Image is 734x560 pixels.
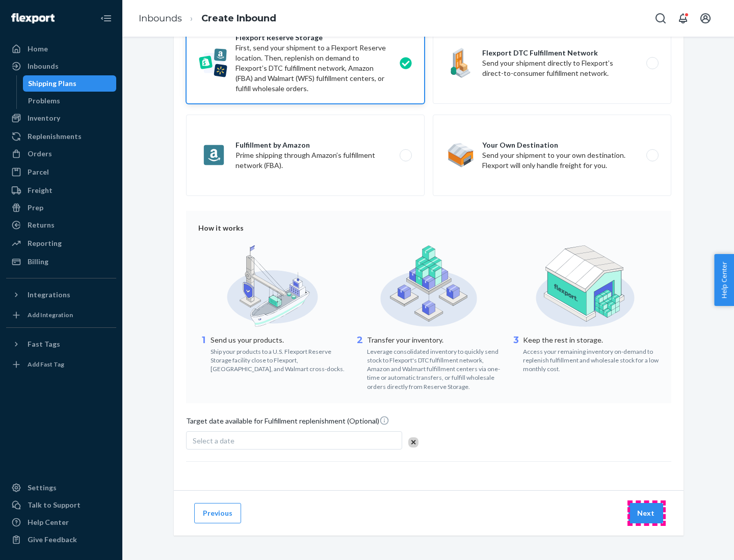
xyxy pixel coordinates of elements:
a: Home [6,41,116,57]
a: Help Center [6,514,116,530]
p: Transfer your inventory. [367,335,503,345]
button: Open Search Box [650,8,671,29]
a: Add Integration [6,307,116,323]
img: Flexport logo [11,13,55,23]
a: Problems [23,93,117,109]
div: Add Integration [28,311,73,319]
a: Shipping Plans [23,75,117,92]
div: How it works [198,223,659,233]
div: Access your remaining inventory on-demand to replenish fulfillment and wholesale stock for a low ... [523,345,659,373]
a: Returns [6,217,116,233]
div: Returns [28,220,55,230]
div: Home [28,44,48,54]
button: Integrations [6,287,116,303]
div: Leverage consolidated inventory to quickly send stock to Flexport's DTC fulfillment network, Amaz... [367,345,503,391]
a: Inbounds [6,58,116,74]
ol: breadcrumbs [130,4,284,34]
div: Add Fast Tag [28,360,64,369]
p: Keep the rest in storage. [523,335,659,345]
div: Inventory [28,113,60,123]
button: Fast Tags [6,336,116,352]
button: Open notifications [673,8,693,29]
a: Prep [6,200,116,216]
div: 2 [355,334,365,391]
div: Replenishments [28,131,82,142]
div: Prep [28,203,43,213]
span: Target date available for Fulfillment replenishment (Optional) [186,415,389,430]
p: Send us your products. [211,335,347,345]
a: Reporting [6,235,116,251]
div: Inbounds [28,61,59,71]
div: Orders [28,149,52,159]
div: Settings [28,483,57,493]
div: Parcel [28,167,49,177]
div: Help Center [28,517,69,527]
a: Billing [6,254,116,270]
a: Replenishments [6,128,116,145]
a: Settings [6,480,116,496]
a: Freight [6,182,116,199]
button: Previous [194,503,241,523]
div: Give Feedback [28,535,77,545]
div: Ship your products to a U.S. Flexport Reserve Storage facility close to Flexport, [GEOGRAPHIC_DAT... [211,345,347,373]
span: Select a date [193,436,234,445]
button: Open account menu [695,8,716,29]
div: Integrations [28,290,70,300]
a: Create Inbound [201,13,276,24]
div: Freight [28,185,53,195]
div: 3 [511,334,521,373]
div: Problems [28,96,60,106]
div: Billing [28,257,48,267]
a: Parcel [6,164,116,180]
a: Add Fast Tag [6,356,116,373]
div: 1 [198,334,208,373]
div: Reporting [28,238,62,248]
div: Talk to Support [28,500,81,510]
button: Close Navigation [96,8,116,29]
a: Inbounds [139,13,182,24]
button: Next [628,503,663,523]
button: Give Feedback [6,531,116,548]
a: Orders [6,146,116,162]
div: Fast Tags [28,339,60,349]
div: Shipping Plans [28,78,76,89]
button: Help Center [714,254,734,306]
a: Talk to Support [6,497,116,513]
a: Inventory [6,110,116,126]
